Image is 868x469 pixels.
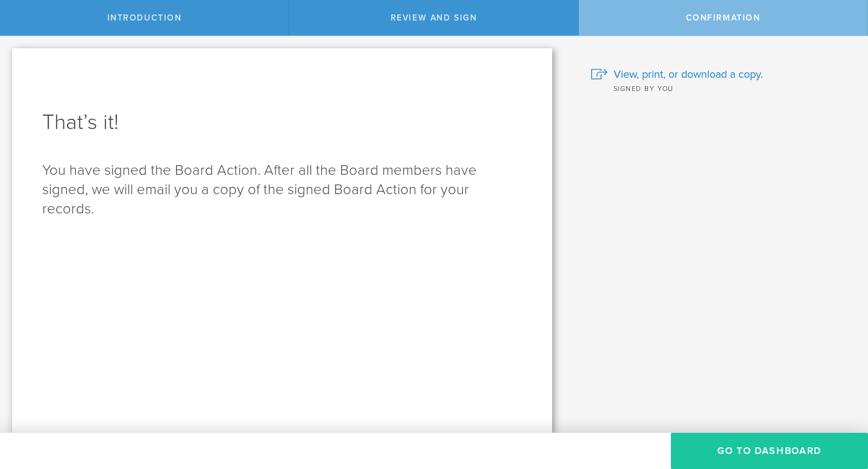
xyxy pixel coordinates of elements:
span: Introduction [107,13,182,23]
span: Confirmation [686,13,761,23]
button: Go to Dashboard [671,433,868,469]
iframe: Chat Widget [808,375,868,433]
span: View, print, or download a copy. [614,66,763,82]
h1: That’s it! [42,108,522,137]
div: Signed by you [591,82,850,94]
span: Review and Sign [391,13,477,23]
p: You have signed the Board Action. After all the Board members have signed, we will email you a co... [42,161,522,219]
